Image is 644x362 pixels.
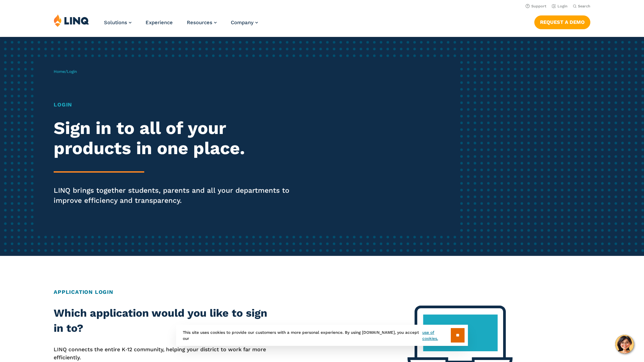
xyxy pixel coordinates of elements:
div: This site uses cookies to provide our customers with a more personal experience. By using [DOMAIN... [176,325,468,346]
nav: Button Navigation [534,14,590,29]
span: Solutions [104,19,127,26]
a: Solutions [104,19,131,26]
h1: Login [54,101,302,109]
span: Search [578,4,590,8]
img: LINQ | K‑12 Software [54,14,89,27]
a: Experience [146,19,173,26]
span: Login [67,69,77,74]
a: use of cookies. [422,329,451,342]
button: Hello, have a question? Let’s chat. [615,335,634,354]
h2: Sign in to all of your products in one place. [54,118,302,159]
h2: Which application would you like to sign in to? [54,306,268,336]
a: Login [552,4,568,8]
a: Company [231,19,258,26]
button: Open Search Bar [573,4,590,9]
p: LINQ brings together students, parents and all your departments to improve efficiency and transpa... [54,185,302,206]
a: Request a Demo [534,15,590,29]
a: Home [54,69,65,74]
span: / [54,69,77,74]
h2: Application Login [54,288,590,296]
nav: Primary Navigation [104,14,258,36]
span: Company [231,19,254,26]
a: Support [526,4,546,8]
a: Resources [187,19,217,26]
span: Resources [187,19,212,26]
